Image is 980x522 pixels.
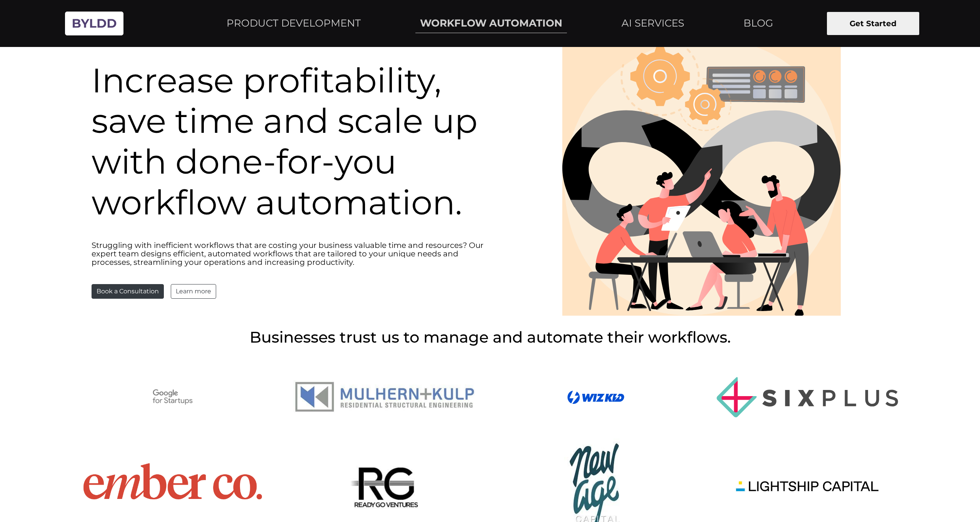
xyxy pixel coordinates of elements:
[222,14,365,33] a: PRODUCT DEVELOPMENT
[171,284,216,299] a: Learn more
[415,14,567,33] a: WORKFLOW AUTOMATION
[82,461,263,514] img: Amber group logo
[739,14,778,33] a: BLOG
[92,241,490,266] p: Struggling with inefficient workflows that are costing your business valuable time and resources?...
[149,374,196,420] img: Google startup logo
[567,390,624,404] img: Wizkid logo
[717,377,898,417] img: sixplus logo
[92,284,164,299] button: Book a Consultation
[562,37,841,316] img: heroimg-svg
[617,14,689,33] a: AI SERVICES
[92,60,490,223] h1: Increase profitability, save time and scale up with done-for-you workflow automation.
[73,328,907,346] h3: Businesses trust us to manage and automate their workflows.
[827,12,919,35] button: Get Started
[293,380,475,413] img: Mulhern & Kulp logo
[61,6,127,41] img: Byldd - Product Development Company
